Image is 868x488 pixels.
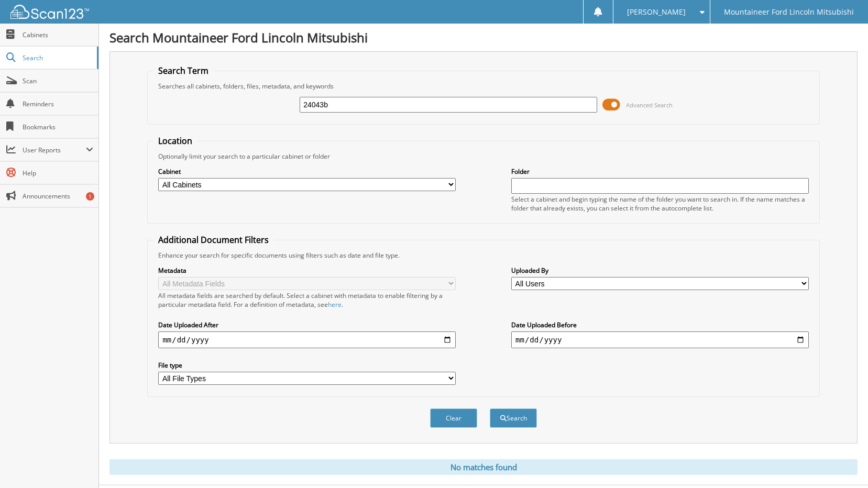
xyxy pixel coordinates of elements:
[153,135,197,147] legend: Location
[158,331,456,348] input: start
[511,331,809,348] input: end
[23,169,93,178] span: Help
[23,76,93,85] span: Scan
[158,320,456,329] label: Date Uploaded After
[153,251,814,260] div: Enhance your search for specific documents using filters such as date and file type.
[511,320,809,329] label: Date Uploaded Before
[153,152,814,161] div: Optionally limit your search to a particular cabinet or folder
[23,53,92,62] span: Search
[627,9,686,15] span: [PERSON_NAME]
[158,291,456,309] div: All metadata fields are searched by default. Select a cabinet with metadata to enable filtering b...
[724,9,854,15] span: Mountaineer Ford Lincoln Mitsubishi
[23,99,93,108] span: Reminders
[626,101,673,109] span: Advanced Search
[109,29,858,46] h1: Search Mountaineer Ford Lincoln Mitsubishi
[511,167,809,176] label: Folder
[158,167,456,176] label: Cabinet
[23,30,93,39] span: Cabinets
[328,300,342,309] a: here
[86,192,94,201] div: 1
[23,146,86,154] span: User Reports
[23,123,93,131] span: Bookmarks
[10,5,89,19] img: scan123-logo-white.svg
[430,408,477,428] button: Clear
[153,82,814,91] div: Searches all cabinets, folders, files, metadata, and keywords
[153,234,274,246] legend: Additional Document Filters
[158,266,456,275] label: Metadata
[158,361,456,370] label: File type
[490,408,537,428] button: Search
[23,192,93,201] span: Announcements
[511,266,809,275] label: Uploaded By
[109,459,858,475] div: No matches found
[153,65,214,76] legend: Search Term
[511,195,809,213] div: Select a cabinet and begin typing the name of the folder you want to search in. If the name match...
